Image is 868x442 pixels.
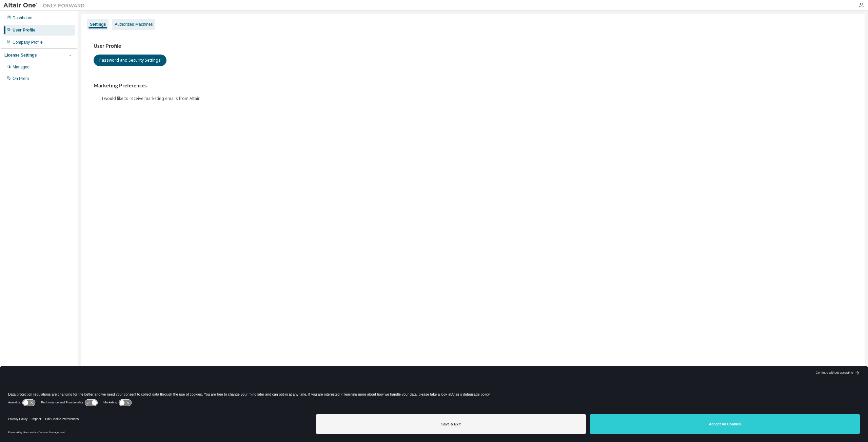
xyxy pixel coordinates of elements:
div: Dashboard [13,15,33,21]
div: On Prem [13,76,29,81]
div: Managed [13,64,29,70]
div: Settings [90,22,106,27]
button: Password and Security Settings [94,55,166,66]
h3: User Profile [94,43,852,49]
div: Company Profile [13,40,43,45]
h3: Marketing Preferences [94,82,852,89]
div: Authorized Machines [115,22,153,27]
div: User Profile [13,27,35,33]
img: Altair One [3,2,88,9]
div: License Settings [4,52,37,58]
label: I would like to receive marketing emails from Altair [102,94,201,103]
